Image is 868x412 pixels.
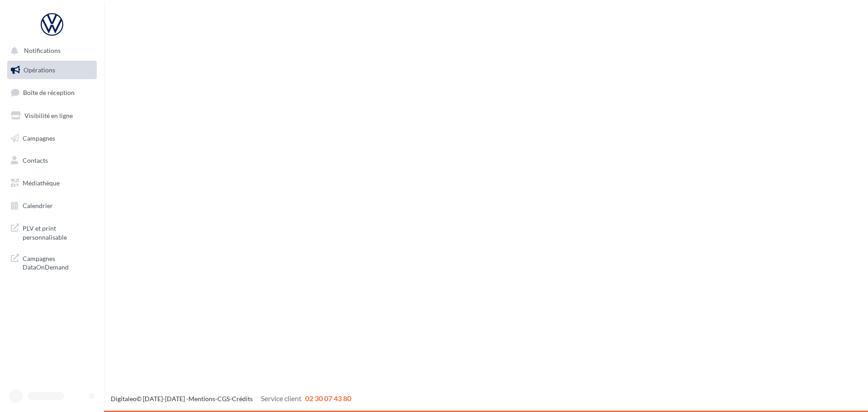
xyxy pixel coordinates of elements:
[5,61,99,80] a: Opérations
[305,394,351,403] span: 02 30 07 43 80
[232,395,253,403] a: Crédits
[23,156,48,164] span: Contacts
[23,202,53,209] span: Calendrier
[23,222,93,242] span: PLV et print personnalisable
[23,179,60,187] span: Médiathèque
[111,395,137,403] a: Digitaleo
[261,394,302,403] span: Service client
[189,395,215,403] a: Mentions
[5,129,99,148] a: Campagnes
[217,395,230,403] a: CGS
[5,196,99,215] a: Calendrier
[24,47,61,55] span: Notifications
[5,151,99,170] a: Contacts
[5,249,99,275] a: Campagnes DataOnDemand
[5,174,99,193] a: Médiathèque
[111,395,351,403] span: © [DATE]-[DATE] - - -
[5,106,99,125] a: Visibilité en ligne
[23,89,75,96] span: Boîte de réception
[23,134,55,142] span: Campagnes
[5,83,99,102] a: Boîte de réception
[23,252,93,272] span: Campagnes DataOnDemand
[24,112,73,119] span: Visibilité en ligne
[24,66,55,74] span: Opérations
[5,218,99,245] a: PLV et print personnalisable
